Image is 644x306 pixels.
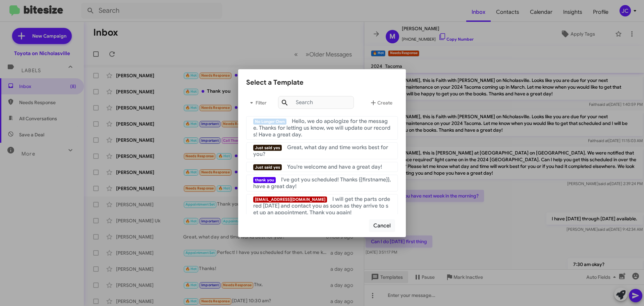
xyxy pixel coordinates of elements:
[246,77,398,88] div: Select a Template
[253,196,327,203] span: [EMAIL_ADDRESS][DOMAIN_NAME]
[253,145,282,151] span: Just said yes
[364,95,398,111] button: Create
[253,118,390,138] span: Hello, we do apologize for the message. Thanks for letting us know, we will update our records! H...
[253,164,282,170] span: Just said yes
[253,176,391,190] span: I've got you scheduled! Thanks {{firstname}}, have a great day!
[369,219,395,232] button: Cancel
[253,144,388,158] span: Great, what day and time works best for you?
[278,96,354,109] input: Search
[287,164,382,170] span: You're welcome and have a great day!
[253,119,286,125] span: No Longer Own
[253,196,390,216] span: I will get the parts ordered [DATE] and contact you as soon as they arrive to set up an appointme...
[246,97,268,109] span: Filter
[246,95,268,111] button: Filter
[253,177,276,183] span: thank you
[369,97,392,109] span: Create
